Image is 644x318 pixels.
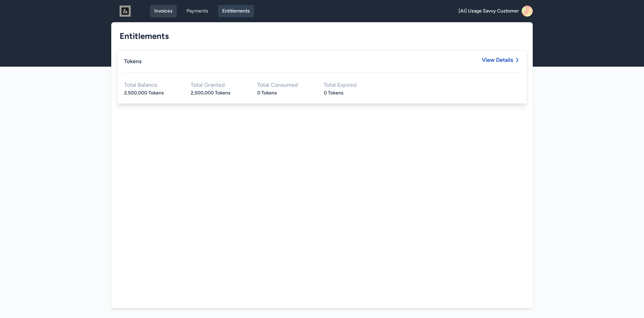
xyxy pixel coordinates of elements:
[124,89,180,97] div: 2,500,000 Tokens
[482,57,520,63] a: View Details
[459,6,533,17] a: [AI] Usage Savvy Customer
[150,5,177,17] a: Invoices
[120,31,519,42] h1: Entitlements
[191,82,246,88] div: Total Granted
[257,89,313,97] div: 0 Tokens
[114,6,136,17] img: logo_1760473421.jpeg
[218,5,254,17] a: Entitlements
[324,89,379,97] div: 0 Tokens
[182,5,212,17] a: Payments
[124,57,141,73] div: Tokens
[459,8,519,15] span: [AI] Usage Savvy Customer
[324,82,379,88] div: Total Expired
[482,57,513,63] span: View Details
[257,82,313,88] div: Total Consumed
[124,82,180,88] div: Total Balance
[191,89,246,97] div: 2,500,000 Tokens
